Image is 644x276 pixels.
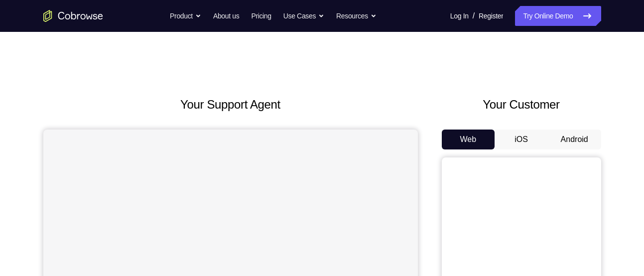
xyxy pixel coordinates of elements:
button: Product [170,6,201,26]
h2: Your Support Agent [43,96,418,114]
a: Try Online Demo [515,6,601,26]
h2: Your Customer [442,96,601,114]
a: About us [213,6,239,26]
button: iOS [495,130,548,149]
button: Use Cases [283,6,324,26]
span: / [473,10,475,22]
a: Pricing [251,6,271,26]
a: Log In [450,6,469,26]
button: Android [548,130,601,149]
a: Register [479,6,503,26]
a: Go to the home page [43,10,103,22]
button: Resources [336,6,377,26]
button: Web [442,130,495,149]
